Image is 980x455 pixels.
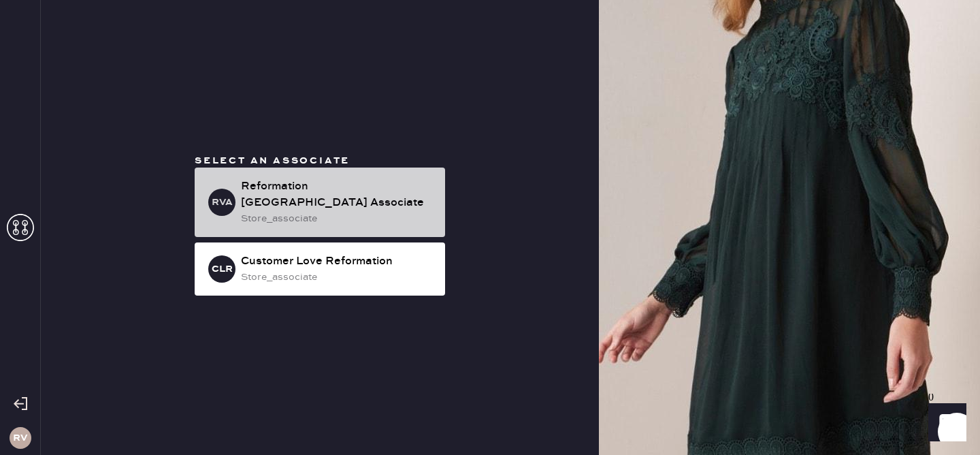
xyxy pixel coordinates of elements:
[241,253,434,270] div: Customer Love Reformation
[195,155,350,167] span: Select an associate
[212,198,233,207] h3: RVA
[13,433,27,443] h3: RV
[241,178,434,211] div: Reformation [GEOGRAPHIC_DATA] Associate
[915,394,974,452] iframe: Front Chat
[241,211,434,226] div: store_associate
[241,270,434,285] div: store_associate
[212,264,233,274] h3: CLR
